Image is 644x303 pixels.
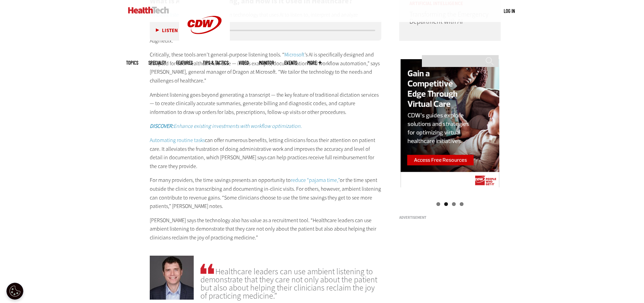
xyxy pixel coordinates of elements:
[200,262,381,300] span: Healthcare leaders can use ambient listening to demonstrate that they care not only about the pat...
[401,59,499,189] img: virtual care right rail
[259,60,274,65] a: MonITor
[6,283,23,300] button: Open Preferences
[150,91,382,117] p: Ambient listening goes beyond generating a transcript — the key feature of traditional dictation ...
[150,136,382,170] p: can offer numerous benefits, letting clinicians focus their attention on patient care. It allevia...
[399,216,501,219] h3: Advertisement
[444,202,448,206] a: 2
[150,137,205,144] a: Automating routine tasks
[126,60,138,65] span: Topics
[291,177,340,184] a: reduce “pajama time,”
[203,60,229,65] a: Tips & Tactics
[239,60,249,65] a: Video
[504,7,515,15] div: User menu
[148,60,166,65] span: Specialty
[436,202,440,206] a: 1
[150,216,382,242] p: [PERSON_NAME] says the technology also has value as a recruitment tool. “Healthcare leaders can u...
[6,283,23,300] div: Cookie Settings
[150,176,382,210] p: For many providers, the time savings presents an opportunity to or the time spent outside the cli...
[150,256,194,300] img: Kenneth Harper
[176,60,193,65] a: Features
[150,122,302,130] em: Enhance existing investments with workflow optimization.
[307,60,321,65] span: More
[150,122,173,130] strong: DISCOVER:
[179,45,230,52] a: CDW
[452,202,456,206] a: 3
[284,60,297,65] a: Events
[128,7,169,14] img: Home
[460,202,463,206] a: 4
[504,8,515,14] a: Log in
[150,122,302,130] a: DISCOVER:Enhance existing investments with workflow optimization.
